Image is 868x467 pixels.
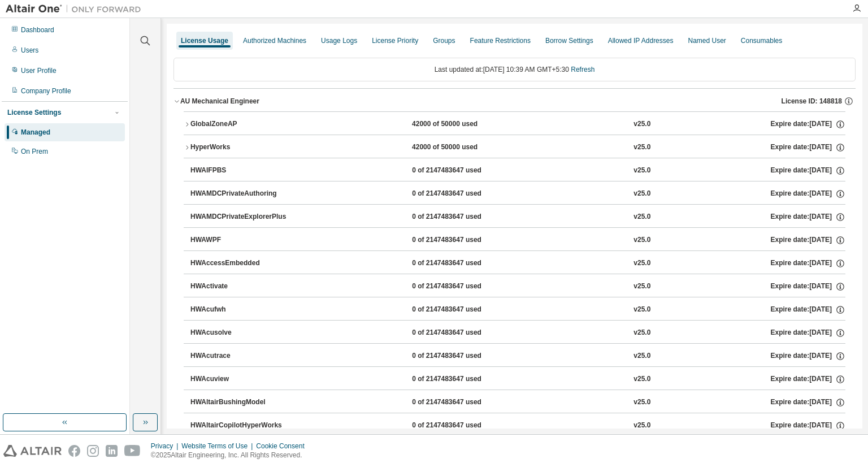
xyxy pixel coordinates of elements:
img: linkedin.svg [106,445,118,457]
div: HWAMDCPrivateExplorerPlus [190,212,292,222]
div: v25.0 [633,142,650,153]
a: Refresh [571,66,594,73]
div: 0 of 2147483647 used [412,282,514,292]
button: HWAcuview0 of 2147483647 usedv25.0Expire date:[DATE] [190,367,845,392]
div: 0 of 2147483647 used [412,351,514,361]
div: Managed [21,128,50,137]
img: instagram.svg [87,445,99,457]
div: HWAcusolve [190,328,292,338]
div: 0 of 2147483647 used [412,328,514,338]
div: Website Terms of Use [181,442,256,451]
div: HWAltairBushingModel [190,397,292,408]
div: HWAltairCopilotHyperWorks [190,421,292,431]
div: Expire date: [DATE] [771,189,845,199]
div: HyperWorks [190,142,292,153]
div: Borrow Settings [545,36,593,45]
div: Allowed IP Addresses [608,36,674,45]
div: HWAMDCPrivateAuthoring [190,189,292,199]
button: HWAcufwh0 of 2147483647 usedv25.0Expire date:[DATE] [190,297,845,322]
div: v25.0 [633,305,650,315]
div: License Usage [181,36,228,45]
div: v25.0 [633,166,650,176]
button: HWAccessEmbedded0 of 2147483647 usedv25.0Expire date:[DATE] [190,251,845,276]
div: v25.0 [633,374,650,384]
div: Feature Restrictions [470,36,531,45]
div: 0 of 2147483647 used [412,374,514,384]
div: On Prem [21,147,48,156]
img: altair_logo.svg [3,445,62,457]
div: Expire date: [DATE] [771,374,845,384]
div: Expire date: [DATE] [771,282,845,292]
div: Expire date: [DATE] [771,328,845,338]
button: HWAltairCopilotHyperWorks0 of 2147483647 usedv25.0Expire date:[DATE] [190,413,845,438]
button: HWActivate0 of 2147483647 usedv25.0Expire date:[DATE] [190,274,845,299]
div: Expire date: [DATE] [771,258,845,269]
div: 0 of 2147483647 used [412,166,514,176]
div: 0 of 2147483647 used [412,258,514,269]
div: Expire date: [DATE] [771,212,845,222]
div: v25.0 [633,397,650,408]
button: HWAMDCPrivateAuthoring0 of 2147483647 usedv25.0Expire date:[DATE] [190,181,845,206]
img: youtube.svg [124,445,141,457]
div: HWAcufwh [190,305,292,315]
button: HWAIFPBS0 of 2147483647 usedv25.0Expire date:[DATE] [190,158,845,183]
div: v25.0 [633,235,650,245]
div: HWAccessEmbedded [190,258,292,269]
button: HWAcusolve0 of 2147483647 usedv25.0Expire date:[DATE] [190,321,845,345]
div: License Settings [7,108,61,117]
div: Usage Logs [321,36,357,45]
p: © 2025 Altair Engineering, Inc. All Rights Reserved. [151,451,311,460]
button: HWAWPF0 of 2147483647 usedv25.0Expire date:[DATE] [190,228,845,253]
button: HyperWorks42000 of 50000 usedv25.0Expire date:[DATE] [184,135,845,160]
div: 0 of 2147483647 used [412,421,514,431]
div: 42000 of 50000 used [412,119,514,129]
div: Expire date: [DATE] [771,119,845,129]
div: Expire date: [DATE] [771,421,845,431]
div: HWAcuview [190,374,292,384]
div: HWAcutrace [190,351,292,361]
div: AU Mechanical Engineer [180,97,259,106]
div: 0 of 2147483647 used [412,235,514,245]
div: Privacy [151,442,181,451]
div: Consumables [741,36,782,45]
div: Expire date: [DATE] [771,351,845,361]
div: v25.0 [633,421,650,431]
div: v25.0 [633,351,650,361]
div: Expire date: [DATE] [771,397,845,408]
img: Altair One [6,3,147,15]
div: Expire date: [DATE] [771,166,845,176]
button: HWAcutrace0 of 2147483647 usedv25.0Expire date:[DATE] [190,344,845,369]
div: Dashboard [21,25,54,34]
div: User Profile [21,66,57,75]
div: License Priority [372,36,418,45]
button: HWAMDCPrivateExplorerPlus0 of 2147483647 usedv25.0Expire date:[DATE] [190,205,845,230]
div: GlobalZoneAP [190,119,292,129]
div: Authorized Machines [243,36,306,45]
img: facebook.svg [68,445,80,457]
div: v25.0 [633,189,650,199]
div: HWAWPF [190,235,292,245]
div: 0 of 2147483647 used [412,397,514,408]
div: 0 of 2147483647 used [412,212,514,222]
div: Groups [433,36,455,45]
div: Last updated at: [DATE] 10:39 AM GMT+5:30 [173,58,856,81]
div: v25.0 [633,258,650,269]
div: Expire date: [DATE] [771,142,845,153]
div: 0 of 2147483647 used [412,305,514,315]
div: Expire date: [DATE] [771,305,845,315]
div: HWActivate [190,282,292,292]
button: HWAltairBushingModel0 of 2147483647 usedv25.0Expire date:[DATE] [190,390,845,415]
div: Company Profile [21,87,71,96]
div: HWAIFPBS [190,166,292,176]
div: v25.0 [633,328,650,338]
span: License ID: 148818 [782,97,842,106]
div: Named User [688,36,726,45]
div: Cookie Consent [256,442,311,451]
div: Expire date: [DATE] [771,235,845,245]
div: 42000 of 50000 used [412,142,514,153]
div: v25.0 [633,212,650,222]
div: Users [21,46,38,55]
button: AU Mechanical EngineerLicense ID: 148818 [173,89,856,114]
div: v25.0 [633,119,650,129]
div: 0 of 2147483647 used [412,189,514,199]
